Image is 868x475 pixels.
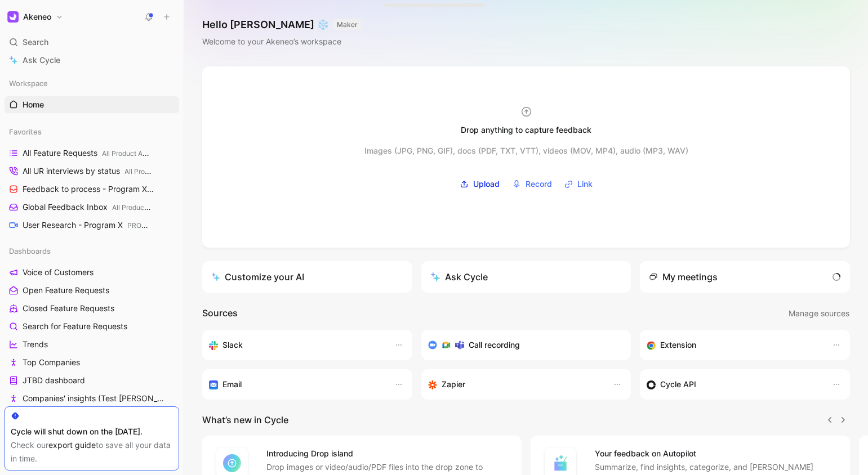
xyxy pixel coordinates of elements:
button: Link [560,176,597,192]
a: JTBD dashboard [5,372,179,389]
div: Capture feedback from thousands of sources with Zapier (survey results, recordings, sheets, etc). [428,378,602,391]
span: All Product Areas [102,149,156,158]
div: Dashboards [5,243,179,259]
a: Open Feature Requests [5,282,179,299]
h4: Introducing Drop island [266,447,508,460]
span: Link [577,177,593,191]
div: Check our to save all your data in time. [11,438,173,465]
a: User Research - Program XPROGRAM X [5,217,179,234]
a: All UR interviews by statusAll Product Areas [5,163,179,180]
a: Feedback to process - Program XPROGRAM X [5,181,179,198]
span: Open Feature Requests [23,285,109,296]
div: Workspace [5,75,179,92]
h1: Akeneo [23,12,51,22]
img: Akeneo [7,11,19,23]
a: Trends [5,336,179,353]
button: MAKER [333,19,361,30]
div: Customize your AI [211,270,304,284]
a: Closed Feature Requests [5,300,179,317]
span: JTBD dashboard [23,375,85,386]
span: Companies' insights (Test [PERSON_NAME]) [23,393,165,404]
span: All Product Areas [112,203,166,212]
div: Cycle will shut down on the [DATE]. [11,425,173,438]
a: Home [5,96,179,113]
h4: Your feedback on Autopilot [595,447,836,460]
span: All Feature Requests [23,147,151,159]
div: Record & transcribe meetings from Zoom, Meet & Teams. [428,338,616,352]
h3: Cycle API [660,378,696,391]
div: Search [5,34,179,51]
div: Drop anything to capture feedback [461,123,591,137]
label: Upload [456,176,504,192]
h3: Email [222,378,242,391]
a: Ask Cycle [5,52,179,69]
span: Ask Cycle [23,53,60,67]
h2: What’s new in Cycle [202,413,288,427]
span: PROGRAM X [127,221,168,230]
span: Feedback to process - Program X [23,183,155,195]
span: Manage sources [789,307,849,320]
span: Record [526,177,552,191]
span: All Product Areas [124,167,179,176]
span: Favorites [9,126,42,137]
button: Ask Cycle [421,261,631,293]
a: Search for Feature Requests [5,318,179,335]
span: Voice of Customers [23,267,94,278]
div: Forward emails to your feedback inbox [209,378,383,391]
button: Manage sources [788,306,850,321]
span: Global Feedback Inbox [23,201,152,213]
span: All UR interviews by status [23,165,154,177]
span: Search [23,35,48,49]
h3: Zapier [442,378,465,391]
a: Companies' insights (Test [PERSON_NAME]) [5,390,179,407]
span: Workspace [9,78,48,89]
a: Top Companies [5,354,179,371]
div: Favorites [5,123,179,140]
h3: Slack [222,338,243,352]
a: export guide [48,440,96,450]
span: Closed Feature Requests [23,303,114,314]
div: Sync your customers, send feedback and get updates in Slack [209,338,383,352]
div: Sync customers & send feedback from custom sources. Get inspired by our favorite use case [647,378,821,391]
div: Welcome to your Akeneo’s workspace [202,35,361,48]
div: Images (JPG, PNG, GIF), docs (PDF, TXT, VTT), videos (MOV, MP4), audio (MP3, WAV) [364,144,688,158]
span: Top Companies [23,357,80,368]
button: Record [508,176,556,192]
span: Search for Feature Requests [23,321,127,332]
div: Capture feedback from anywhere on the web [647,338,821,352]
a: Global Feedback InboxAll Product Areas [5,199,179,216]
span: Home [23,99,44,110]
h1: Hello [PERSON_NAME] ❄️ [202,18,361,32]
span: User Research - Program X [23,219,153,231]
span: Trends [23,339,48,350]
h3: Call recording [469,338,520,352]
div: Ask Cycle [430,270,488,284]
a: Voice of Customers [5,264,179,281]
h3: Extension [660,338,696,352]
h2: Sources [202,306,238,321]
div: DashboardsVoice of CustomersOpen Feature RequestsClosed Feature RequestsSearch for Feature Reques... [5,243,179,407]
a: All Feature RequestsAll Product Areas [5,145,179,162]
span: Dashboards [9,245,51,257]
a: Customize your AI [202,261,412,293]
div: My meetings [649,270,718,284]
button: AkeneoAkeneo [5,9,66,25]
